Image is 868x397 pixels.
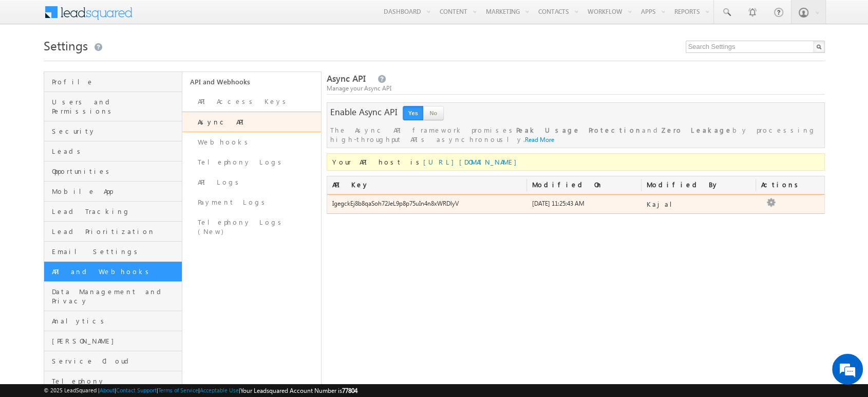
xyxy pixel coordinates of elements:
[52,187,180,196] span: Mobile App
[686,41,825,53] input: Search Settings
[52,336,180,346] span: [PERSON_NAME]
[116,387,157,393] a: Contact Support
[44,202,182,222] a: Lead Tracking
[52,77,180,86] span: Profile
[44,141,182,161] a: Leads
[200,387,239,393] a: Acceptable Use
[527,176,641,194] div: Modified On
[44,282,182,311] a: Data Management and Privacy
[44,222,182,242] a: Lead Prioritization
[182,192,321,212] a: Payment Logs
[44,311,182,331] a: Analytics
[182,132,321,152] a: Webhooks
[423,157,522,166] a: [URL][DOMAIN_NAME]
[158,387,198,393] a: Terms of Service
[525,136,554,143] a: Read More
[403,106,423,120] button: Yes
[182,92,321,112] a: API Access Keys
[44,262,182,282] a: API and Webhooks
[52,147,180,156] span: Leads
[327,176,527,194] div: API Key
[44,242,182,262] a: Email Settings
[52,167,180,176] span: Opportunities
[423,106,444,120] button: No
[52,207,180,216] span: Lead Tracking
[647,200,680,208] span: Kajal
[641,176,756,194] div: Modified By
[327,73,366,84] span: Async API
[100,387,115,393] a: About
[52,376,180,386] span: Telephony
[52,316,180,326] span: Analytics
[44,92,182,121] a: Users and Permissions
[182,152,321,172] a: Telephony Logs
[52,287,180,305] span: Data Management and Privacy
[240,387,357,394] span: Your Leadsquared Account Number is
[44,371,182,391] a: Telephony
[330,107,398,117] div: Enable Async API
[44,351,182,371] a: Service Cloud
[182,172,321,192] a: API Logs
[342,387,357,394] span: 77804
[44,72,182,92] a: Profile
[516,125,642,134] b: Peak Usage Protection
[44,331,182,351] a: [PERSON_NAME]
[52,227,180,236] span: Lead Prioritization
[182,212,321,242] a: Telephony Logs (New)
[44,121,182,141] a: Security
[756,176,786,194] div: Actions
[44,182,182,202] a: Mobile App
[52,97,180,116] span: Users and Permissions
[52,127,180,136] span: Security
[662,125,732,134] b: Zero Leakage
[332,157,522,166] span: Your API host is
[327,84,825,93] div: Manage your Async API
[182,112,321,132] a: Async API
[52,247,180,256] span: Email Settings
[44,161,182,182] a: Opportunities
[44,386,357,395] span: © 2025 LeadSquared | | | | |
[527,199,641,213] div: [DATE] 11:25:43 AM
[330,125,821,145] div: The Async API framework promises and by processing high-throughput APIs asynchronously.
[327,199,527,213] div: IgegckEj8b8qaSoh72JeL9p8p75uIn4n8xWRDlyV
[44,37,88,53] span: Settings
[52,267,180,276] span: API and Webhooks
[52,356,180,366] span: Service Cloud
[182,72,321,92] a: API and Webhooks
